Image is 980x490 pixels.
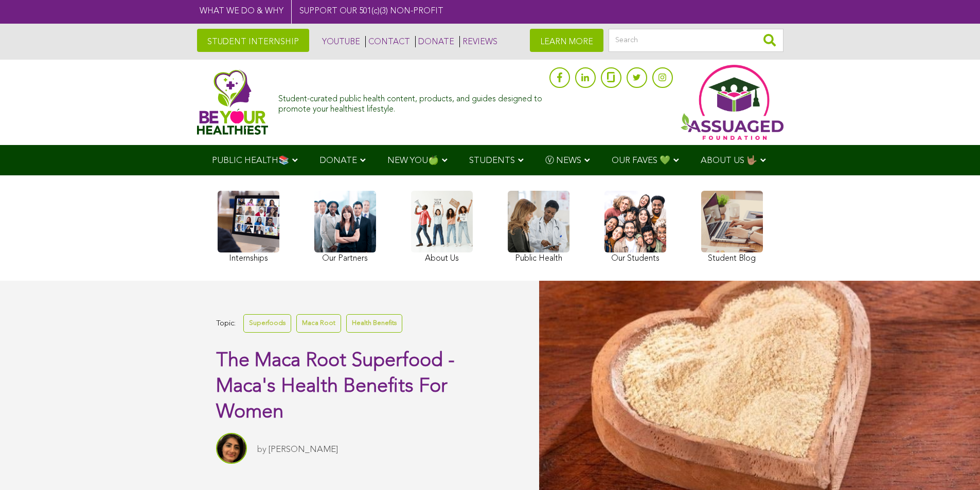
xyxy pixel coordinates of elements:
img: Sitara Darvish [216,433,247,464]
span: PUBLIC HEALTH📚 [212,156,289,165]
span: OUR FAVES 💚 [612,156,670,165]
a: REVIEWS [459,36,497,47]
a: Maca Root [296,314,341,332]
div: Student-curated public health content, products, and guides designed to promote your healthiest l... [278,89,544,114]
span: by [257,445,266,454]
a: Superfoods [243,314,291,332]
span: The Maca Root Superfood - Maca's Health Benefits For Women [216,351,455,422]
a: YOUTUBE [319,36,360,47]
a: LEARN MORE [530,29,603,52]
span: Topic: [216,317,236,331]
span: NEW YOU🍏 [387,156,439,165]
iframe: Chat Widget [929,441,980,490]
input: Search [609,29,783,52]
a: [PERSON_NAME] [269,445,338,454]
img: Assuaged [197,69,269,135]
a: CONTACT [365,36,410,47]
img: glassdoor [607,72,614,82]
a: STUDENT INTERNSHIP [197,29,309,52]
a: Health Benefits [346,314,402,332]
span: STUDENTS [469,156,515,165]
div: Navigation Menu [197,145,783,175]
span: Ⓥ NEWS [545,156,581,165]
img: Assuaged App [681,65,783,140]
span: ABOUT US 🤟🏽 [701,156,757,165]
a: DONATE [415,36,454,47]
span: DONATE [319,156,357,165]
